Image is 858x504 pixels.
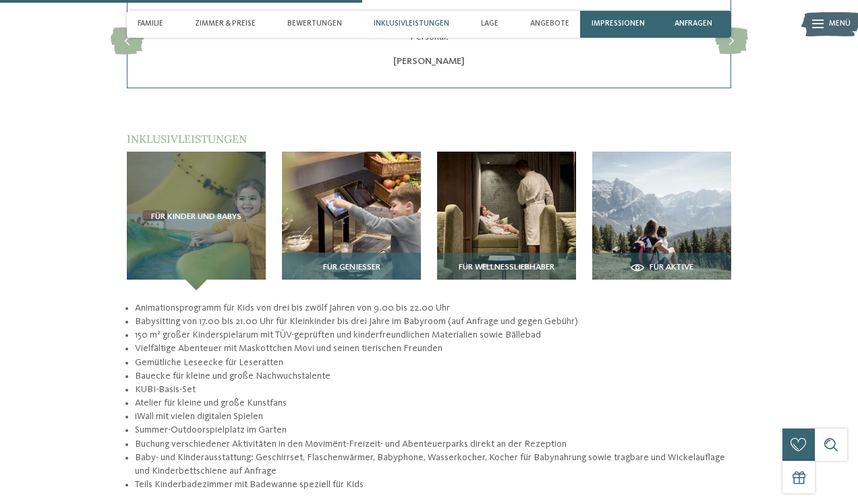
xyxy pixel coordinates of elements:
span: Für Wellnessliebhaber [459,263,554,272]
span: Angebote [530,20,569,28]
span: anfragen [675,20,712,28]
li: 150 m² großer Kinderspielarum mit TÜV-geprüften und kinderfreundlichen Materialien sowie Bällebad [135,328,731,342]
li: Summer-Outdoorspielplatz im Garten [135,423,731,437]
li: KUBI-Basis-Set [135,383,731,396]
li: Buchung verschiedener Aktivitäten in den Movimënt-Freizeit- und Abenteuerparks direkt an der Reze... [135,437,731,451]
span: Familie [138,20,163,28]
img: Eine glückliche Familienauszeit in Corvara [437,152,576,290]
span: Inklusivleistungen [374,20,449,28]
li: Bauecke für kleine und große Nachwuchstalente [135,369,731,383]
li: Babysitting von 17.00 bis 21.00 Uhr für Kleinkinder bis drei Jahre im Babyroom (auf Anfrage und g... [135,315,731,328]
li: iWall mit vielen digitalen Spielen [135,410,731,423]
span: Impressionen [592,20,645,28]
li: Baby- und Kinderausstattung: Geschirrset, Flaschenwärmer, Babyphone, Wasserkocher, Kocher für Bab... [135,451,731,478]
li: Animationsprogramm für Kids von drei bis zwölf Jahren von 9.00 bis 22.00 Uhr [135,301,731,315]
span: Zimmer & Preise [195,20,256,28]
span: Für Kinder und Babys [151,212,241,222]
img: Eine glückliche Familienauszeit in Corvara [282,152,421,290]
span: [PERSON_NAME] [393,57,465,66]
li: Vielfältige Abenteuer mit Maskottchen Movi und seinen tierischen Freunden [135,342,731,355]
span: Für Genießer [323,263,380,272]
span: Für Aktive [650,263,693,272]
span: Bewertungen [287,20,342,28]
li: Gemütliche Leseecke für Leseratten [135,356,731,369]
img: Eine glückliche Familienauszeit in Corvara [592,152,731,290]
span: Lage [481,20,498,28]
li: Atelier für kleine und große Kunstfans [135,396,731,410]
span: Inklusivleistungen [127,132,247,146]
li: Teils Kinderbadezimmer mit Badewanne speziell für Kids [135,478,731,491]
